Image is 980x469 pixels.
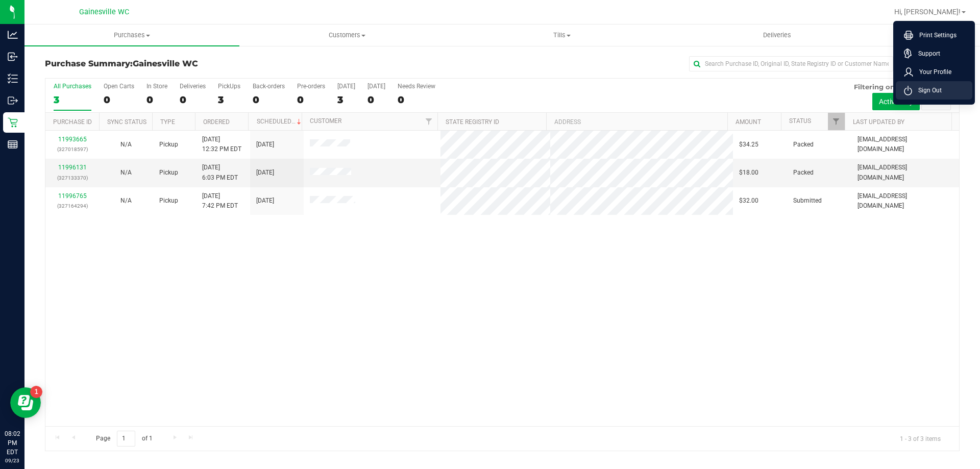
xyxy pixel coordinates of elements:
p: (327164294) [52,201,93,211]
span: 1 - 3 of 3 items [892,431,949,446]
p: 09/23 [5,457,20,464]
div: Needs Review [398,83,435,90]
span: Customers [240,31,454,40]
span: Pickup [159,168,178,178]
div: 0 [367,94,385,106]
span: Packed [793,140,814,150]
div: 0 [146,94,167,106]
a: Scheduled [257,118,303,125]
span: $34.25 [739,140,758,150]
a: Type [160,118,175,126]
span: Purchases [24,31,239,40]
div: Pre-orders [297,83,325,90]
span: [DATE] [256,140,274,150]
a: Customer [310,117,341,125]
input: 1 [117,431,135,447]
button: Active only [872,93,920,110]
inline-svg: Inbound [8,52,18,62]
span: [EMAIL_ADDRESS][DOMAIN_NAME] [857,163,953,182]
span: Pickup [159,140,178,150]
span: $32.00 [739,196,758,206]
th: Address [546,113,727,131]
span: Gainesville WC [79,8,129,16]
span: Deliveries [749,31,805,40]
input: Search Purchase ID, Original ID, State Registry ID or Customer Name... [689,56,893,71]
button: N/A [120,168,132,178]
span: Page of 1 [87,431,161,447]
span: [DATE] [256,168,274,178]
span: Support [912,48,940,59]
a: Amount [736,118,761,126]
span: Not Applicable [120,197,132,204]
div: Open Carts [104,83,134,90]
a: Tills [454,24,669,46]
div: 3 [54,94,91,106]
span: [EMAIL_ADDRESS][DOMAIN_NAME] [857,191,953,211]
div: In Store [146,83,167,90]
p: (327018597) [52,144,93,154]
li: Sign Out [896,81,972,100]
a: Ordered [203,118,230,126]
div: 0 [297,94,325,106]
a: Status [789,117,811,125]
a: Deliveries [670,24,885,46]
div: Back-orders [253,83,285,90]
a: Last Updated By [853,118,904,126]
a: Purchases [24,24,239,46]
span: Your Profile [913,67,951,77]
iframe: Resource center unread badge [30,386,42,398]
span: [DATE] [256,196,274,206]
div: 0 [104,94,134,106]
a: Filter [421,113,437,130]
div: 3 [337,94,355,106]
a: State Registry ID [446,118,499,126]
span: Sign Out [912,85,942,95]
a: Customers [239,24,454,46]
span: Packed [793,168,814,178]
p: 08:02 PM EDT [5,429,20,457]
div: 3 [218,94,240,106]
div: All Purchases [54,83,91,90]
span: Not Applicable [120,141,132,148]
a: Filter [828,113,845,130]
p: (327133370) [52,173,93,183]
div: Deliveries [180,83,206,90]
a: 11996765 [58,192,87,200]
div: PickUps [218,83,240,90]
span: Not Applicable [120,169,132,176]
iframe: Resource center [10,387,41,418]
inline-svg: Analytics [8,30,18,40]
span: [DATE] 7:42 PM EDT [202,191,238,211]
span: Hi, [PERSON_NAME]! [894,8,961,16]
inline-svg: Retail [8,117,18,128]
div: 0 [398,94,435,106]
button: N/A [120,196,132,206]
inline-svg: Inventory [8,73,18,84]
span: Filtering on status: [854,83,920,91]
button: N/A [120,140,132,150]
span: [DATE] 6:03 PM EDT [202,163,238,182]
span: Tills [455,31,669,40]
a: 11993665 [58,136,87,143]
a: 11996131 [58,164,87,171]
a: Sync Status [107,118,146,126]
span: Submitted [793,196,822,206]
div: [DATE] [337,83,355,90]
span: [DATE] 12:32 PM EDT [202,135,241,154]
div: 0 [180,94,206,106]
inline-svg: Outbound [8,95,18,106]
div: 0 [253,94,285,106]
span: $18.00 [739,168,758,178]
inline-svg: Reports [8,139,18,150]
div: [DATE] [367,83,385,90]
span: [EMAIL_ADDRESS][DOMAIN_NAME] [857,135,953,154]
h3: Purchase Summary: [45,59,350,68]
a: Purchase ID [53,118,92,126]
a: Support [904,48,968,59]
span: Pickup [159,196,178,206]
span: Print Settings [913,30,957,40]
span: Gainesville WC [133,59,198,68]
